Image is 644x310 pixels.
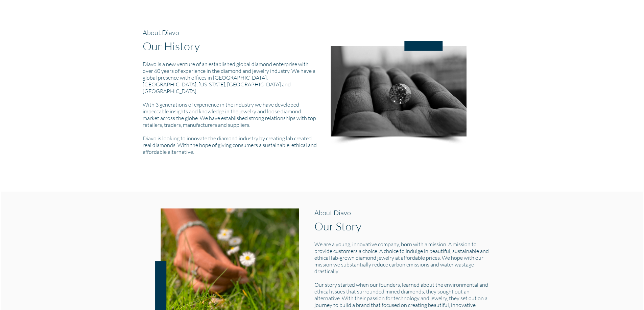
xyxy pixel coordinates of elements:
[314,219,489,233] h1: Our Story
[143,39,317,53] h1: Our History
[143,61,317,155] h5: Diavo is a new venture of an established global diamond enterprise with over 60 years of experien...
[610,276,636,302] iframe: Drift Widget Chat Controller
[314,208,489,217] h3: About Diavo
[143,28,317,36] h3: About Diavo
[327,41,467,145] img: history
